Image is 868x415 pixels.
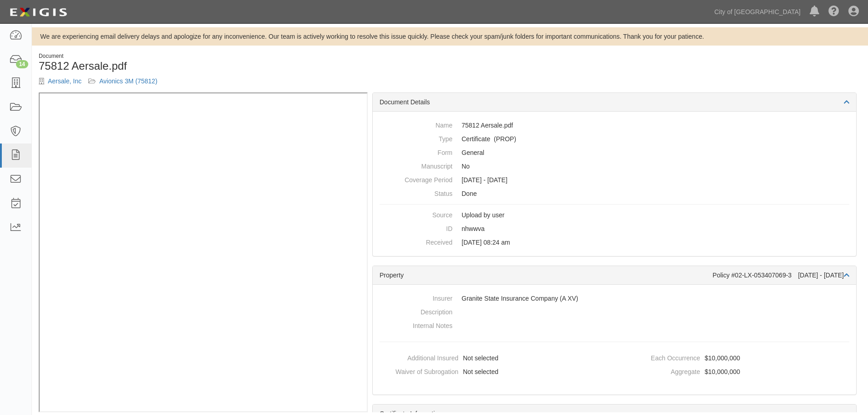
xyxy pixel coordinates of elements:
[380,173,849,187] dd: [DATE] - [DATE]
[380,118,452,130] dt: Name
[39,60,443,72] h1: 75812 Aersale.pdf
[380,319,452,330] dt: Internal Notes
[618,365,700,376] dt: Aggregate
[618,365,853,379] dd: $10,000,000
[99,77,157,85] a: Avionics 3M (75812)
[380,187,849,200] dd: Done
[380,132,849,146] dd: Property
[380,236,849,249] dd: [DATE] 08:24 am
[380,305,452,317] dt: Description
[380,208,849,222] dd: Upload by user
[39,52,443,60] div: Document
[618,351,853,365] dd: $10,000,000
[828,6,839,17] i: Help Center - Complianz
[32,32,868,41] div: We are experiencing email delivery delays and apologize for any inconvenience. Our team is active...
[373,93,856,112] div: Document Details
[380,187,452,198] dt: Status
[380,132,452,143] dt: Type
[380,173,452,184] dt: Coverage Period
[380,222,849,236] dd: nhwwva
[16,60,28,68] div: 14
[380,146,452,157] dt: Form
[380,208,452,220] dt: Source
[48,77,82,85] a: Aersale, Inc
[376,351,458,363] dt: Additional Insured
[380,222,452,233] dt: ID
[376,365,611,379] dd: Not selected
[380,236,452,247] dt: Received
[376,365,458,376] dt: Waiver of Subrogation
[380,146,849,159] dd: General
[380,292,849,305] dd: Granite State Insurance Company (A XV)
[7,4,70,20] img: logo-5460c22ac91f19d4615b14bd174203de0afe785f0fc80cf4dbbc73dc1793850b.png
[380,159,849,173] dd: No
[713,271,849,280] div: Policy #02-LX-053407069-3 [DATE] - [DATE]
[380,118,849,132] dd: 75812 Aersale.pdf
[376,351,611,365] dd: Not selected
[618,351,700,363] dt: Each Occurrence
[710,3,805,21] a: City of [GEOGRAPHIC_DATA]
[380,159,452,171] dt: Manuscript
[380,292,452,303] dt: Insurer
[380,271,713,280] div: Property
